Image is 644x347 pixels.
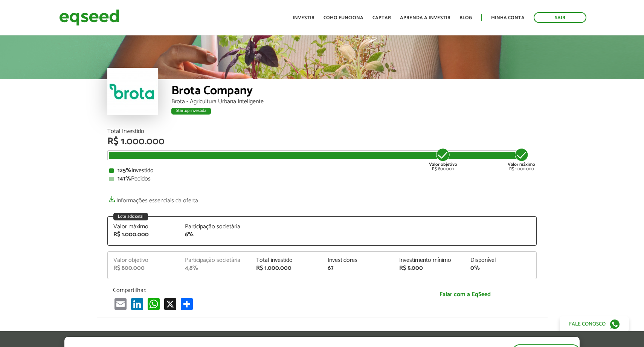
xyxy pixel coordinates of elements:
[185,224,245,230] div: Participação societária
[399,265,459,271] div: R$ 5.000
[560,316,629,332] a: Fale conosco
[508,161,535,168] strong: Valor máximo
[508,147,535,171] div: R$ 1.000.000
[470,265,531,271] div: 0%
[459,15,472,20] a: Blog
[171,99,537,105] div: Brota - Agricultura Urbana Inteligente
[534,12,586,23] a: Sair
[171,85,537,99] div: Brota Company
[399,287,531,302] a: Falar com a EqSeed
[324,15,363,20] a: Como funciona
[293,15,314,20] a: Investir
[107,137,537,147] div: R$ 1.000.000
[491,15,525,20] a: Minha conta
[256,265,316,271] div: R$ 1.000.000
[163,298,178,310] a: X
[130,298,145,310] a: LinkedIn
[372,15,391,20] a: Captar
[179,298,194,310] a: Compartilhar
[113,213,148,220] div: Lote adicional
[171,108,211,115] div: Startup investida
[400,15,450,20] a: Aprenda a investir
[185,257,245,263] div: Participação societária
[113,224,174,230] div: Valor máximo
[470,257,531,263] div: Disponível
[185,265,245,271] div: 4,8%
[399,257,459,263] div: Investimento mínimo
[146,298,161,310] a: WhatsApp
[429,161,457,168] strong: Valor objetivo
[118,165,131,176] strong: 125%
[185,232,245,238] div: 6%
[256,257,316,263] div: Total investido
[113,232,174,238] div: R$ 1.000.000
[59,8,119,28] img: EqSeed
[429,147,457,171] div: R$ 800.000
[113,287,388,294] p: Compartilhar:
[328,257,388,263] div: Investidores
[118,174,131,184] strong: 141%
[113,257,174,263] div: Valor objetivo
[328,265,388,271] div: 67
[107,128,537,135] div: Total Investido
[113,265,174,271] div: R$ 800.000
[107,193,198,204] a: Informações essenciais da oferta
[113,298,128,310] a: Email
[109,176,535,182] div: Pedidos
[109,168,535,174] div: Investido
